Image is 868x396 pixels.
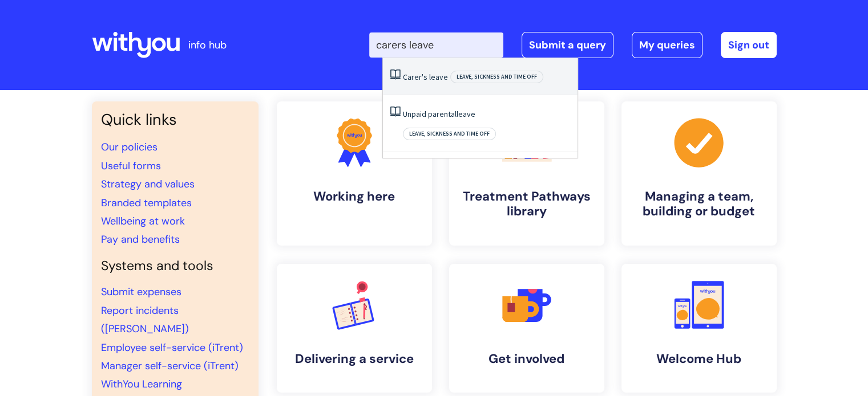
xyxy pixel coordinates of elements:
[457,109,475,119] span: leave
[403,109,475,119] a: Unpaid parentalleave
[721,32,777,58] a: Sign out
[369,32,503,58] input: Search
[101,196,192,210] a: Branded templates
[522,32,613,58] a: Submit a query
[101,377,182,391] a: WithYou Learning
[631,352,768,366] h4: Welcome Hub
[450,71,543,83] span: Leave, sickness and time off
[188,36,227,54] p: info hub
[449,264,604,393] a: Get involved
[632,32,703,58] a: My queries
[621,264,777,393] a: Welcome Hub
[101,285,181,299] a: Submit expenses
[621,101,777,246] a: Managing a team, building or budget
[458,352,595,366] h4: Get involved
[403,128,496,140] span: Leave, sickness and time off
[101,304,189,336] a: Report incidents ([PERSON_NAME])
[101,341,243,354] a: Employee self-service (iTrent)
[101,140,158,154] a: Our policies
[277,101,432,246] a: Working here
[101,159,161,173] a: Useful forms
[101,258,249,274] h4: Systems and tools
[101,359,239,373] a: Manager self-service (iTrent)
[101,232,180,246] a: Pay and benefits
[403,72,448,82] a: Carer's leave
[449,101,604,246] a: Treatment Pathways library
[277,264,432,393] a: Delivering a service
[631,189,768,219] h4: Managing a team, building or budget
[286,352,423,366] h4: Delivering a service
[286,189,423,204] h4: Working here
[369,32,777,58] div: | -
[101,111,249,129] h3: Quick links
[403,72,427,82] span: Carer's
[429,72,448,82] span: leave
[101,214,185,228] a: Wellbeing at work
[101,177,195,191] a: Strategy and values
[458,189,595,219] h4: Treatment Pathways library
